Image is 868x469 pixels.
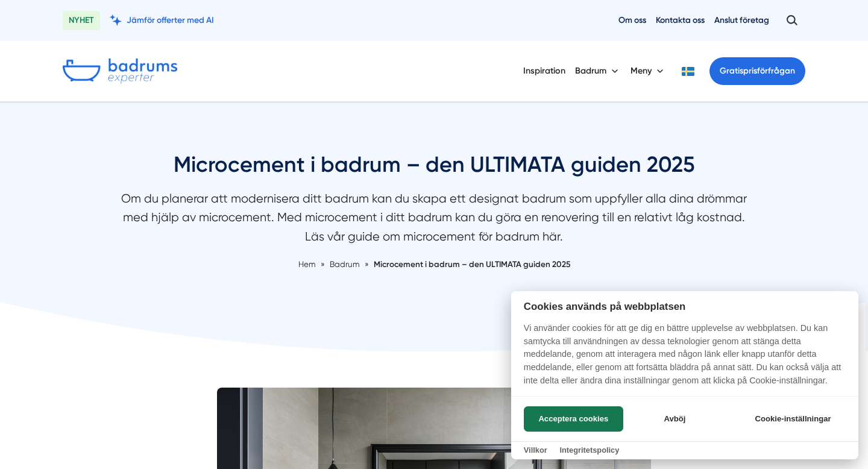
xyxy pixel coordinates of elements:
[524,406,623,432] button: Acceptera cookies
[511,322,858,395] p: Vi använder cookies för att ge dig en bättre upplevelse av webbplatsen. Du kan samtycka till anvä...
[740,406,846,432] button: Cookie-inställningar
[627,406,723,432] button: Avböj
[524,445,547,455] a: Villkor
[559,445,619,455] a: Integritetspolicy
[511,301,858,312] h2: Cookies används på webbplatsen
